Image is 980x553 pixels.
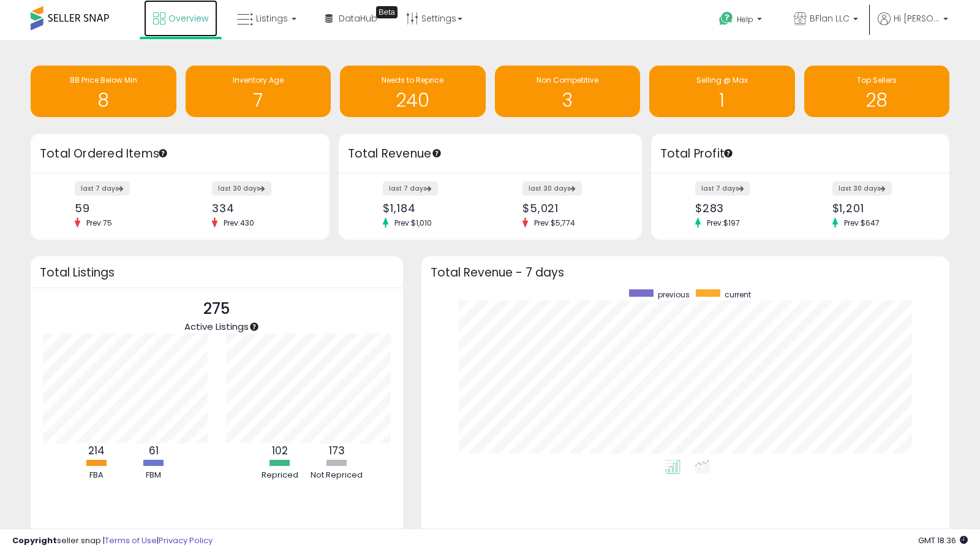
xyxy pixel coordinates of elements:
[249,321,260,332] div: Tooltip anchor
[157,148,168,159] div: Tooltip anchor
[522,202,620,215] div: $5,021
[339,12,377,25] span: DataHub
[658,289,690,300] span: previous
[725,289,751,300] span: current
[75,202,170,215] div: 59
[69,470,124,481] div: FBA
[718,11,734,26] i: Get Help
[329,443,345,458] b: 173
[70,75,137,85] span: BB Price Below Min
[383,202,481,215] div: $1,184
[383,181,438,196] label: last 7 days
[252,470,307,481] div: Repriced
[832,202,928,215] div: $1,201
[878,12,948,40] a: Hi [PERSON_NAME]
[40,145,320,162] h3: Total Ordered Items
[918,535,968,546] span: 2025-10-14 18:36 GMT
[804,66,950,117] a: Top Sellers 28
[857,75,897,85] span: Top Sellers
[723,148,734,159] div: Tooltip anchor
[184,297,249,321] p: 275
[126,470,181,481] div: FBM
[184,320,249,333] span: Active Listings
[501,90,635,110] h1: 3
[31,66,176,117] a: BB Price Below Min 8
[217,218,260,228] span: Prev: 430
[695,202,791,215] div: $283
[346,90,480,110] h1: 240
[272,443,288,458] b: 102
[256,12,288,25] span: Listings
[37,90,170,110] h1: 8
[212,202,307,215] div: 334
[388,218,438,228] span: Prev: $1,010
[340,66,486,117] a: Needs to Reprice 240
[709,2,774,40] a: Help
[233,75,284,85] span: Inventory Age
[495,66,641,117] a: Non Competitive 3
[894,12,940,25] span: Hi [PERSON_NAME]
[12,535,213,547] div: seller snap | |
[649,66,795,117] a: Selling @ Max 1
[382,75,443,85] span: Needs to Reprice
[12,535,57,546] strong: Copyright
[88,443,105,458] b: 214
[696,75,748,85] span: Selling @ Max
[528,218,581,228] span: Prev: $5,774
[431,268,941,277] h3: Total Revenue - 7 days
[149,443,159,458] b: 61
[75,181,130,196] label: last 7 days
[701,218,746,228] span: Prev: $197
[810,90,944,110] h1: 28
[522,181,582,196] label: last 30 days
[309,470,364,481] div: Not Repriced
[737,14,753,25] span: Help
[348,145,633,162] h3: Total Revenue
[810,12,850,25] span: BFlan LLC
[695,181,750,196] label: last 7 days
[192,90,325,110] h1: 7
[40,268,394,277] h3: Total Listings
[838,218,886,228] span: Prev: $647
[105,535,157,546] a: Terms of Use
[212,181,271,196] label: last 30 days
[655,90,789,110] h1: 1
[186,66,331,117] a: Inventory Age 7
[660,145,941,162] h3: Total Profit
[537,75,598,85] span: Non Competitive
[832,181,892,196] label: last 30 days
[431,148,442,159] div: Tooltip anchor
[159,535,213,546] a: Privacy Policy
[376,6,398,18] div: Tooltip anchor
[168,12,208,25] span: Overview
[80,218,118,228] span: Prev: 75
